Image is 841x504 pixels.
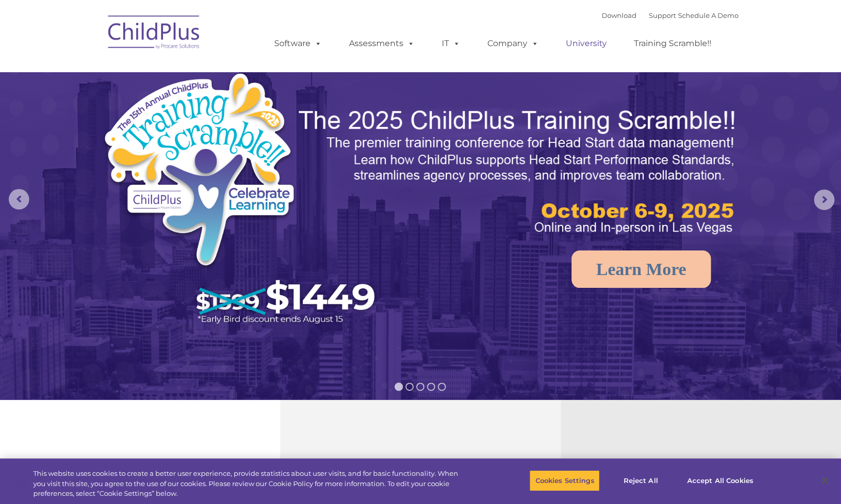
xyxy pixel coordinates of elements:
font: | [602,11,739,19]
a: Assessments [339,33,425,54]
a: Training Scramble!! [624,33,722,54]
button: Cookies Settings [529,470,600,491]
span: Last name [142,68,174,75]
a: Software [264,33,332,54]
a: University [556,33,617,54]
img: ChildPlus by Procare Solutions [103,8,206,59]
button: Accept All Cookies [681,470,758,491]
a: Download [602,11,637,19]
a: Learn More [571,250,711,288]
button: Reject All [608,470,672,491]
a: IT [432,33,470,54]
span: Phone number [142,110,186,117]
button: Close [813,469,836,492]
a: Schedule A Demo [678,11,739,19]
a: Support [649,11,676,19]
div: This website uses cookies to create a better user experience, provide statistics about user visit... [33,469,463,499]
a: Company [477,33,549,54]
